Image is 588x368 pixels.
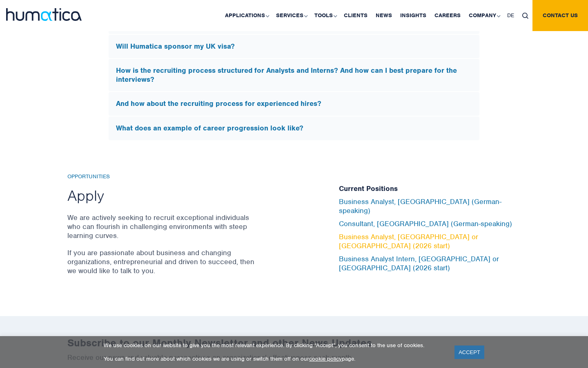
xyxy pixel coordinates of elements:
a: Consultant, [GEOGRAPHIC_DATA] (German-speaking) [339,219,512,228]
span: DE [507,12,514,19]
h5: How is the recruiting process structured for Analysts and Interns? And how can I best prepare for... [116,66,472,84]
h5: Will Humatica sponsor my UK visa? [116,42,472,51]
a: cookie policy [309,355,342,362]
p: You can find out more about which cookies we are using or switch them off on our page. [104,355,444,362]
h2: Apply [67,186,257,205]
h6: Opportunities [67,173,257,180]
img: logo [6,8,82,21]
p: We use cookies on our website to give you the most relevant experience. By clicking “Accept”, you... [104,342,444,349]
a: Business Analyst, [GEOGRAPHIC_DATA] (German-speaking) [339,197,501,215]
h5: And how about the recruiting process for experienced hires? [116,99,472,108]
h5: What does an example of career progression look like? [116,124,472,133]
img: search_icon [522,13,528,19]
a: ACCEPT [454,346,484,359]
a: Business Analyst Intern, [GEOGRAPHIC_DATA] or [GEOGRAPHIC_DATA] (2026 start) [339,254,499,272]
p: We are actively seeking to recruit exceptional individuals who can flourish in challenging enviro... [67,213,257,240]
h5: Current Positions [339,184,521,193]
p: If you are passionate about business and changing organizations, entrepreneurial and driven to su... [67,248,257,275]
a: Business Analyst, [GEOGRAPHIC_DATA] or [GEOGRAPHIC_DATA] (2026 start) [339,232,478,250]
